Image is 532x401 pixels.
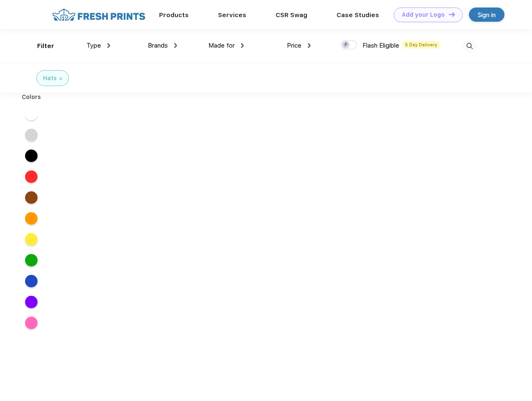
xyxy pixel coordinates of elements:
[463,39,476,53] img: desktop_search.svg
[148,42,168,49] span: Brands
[50,8,148,22] img: fo%20logo%202.webp
[43,74,57,83] div: Hats
[478,10,496,20] div: Sign in
[208,42,235,49] span: Made for
[449,12,455,17] img: DT
[107,43,110,48] img: dropdown.png
[159,11,189,19] a: Products
[403,41,440,48] span: 5 Day Delivery
[174,43,177,48] img: dropdown.png
[362,42,399,49] span: Flash Eligible
[287,42,301,49] span: Price
[402,11,445,18] div: Add your Logo
[308,43,311,48] img: dropdown.png
[241,43,244,48] img: dropdown.png
[59,77,62,80] img: filter_cancel.svg
[15,93,48,102] div: Colors
[37,41,54,51] div: Filter
[86,42,101,49] span: Type
[469,8,504,22] a: Sign in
